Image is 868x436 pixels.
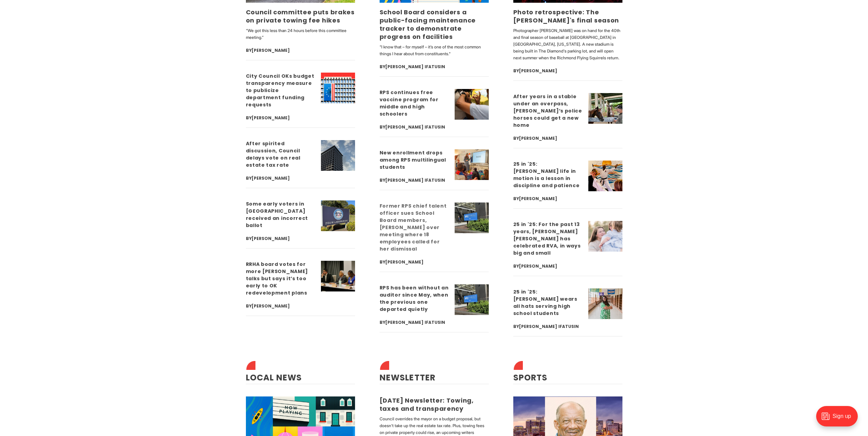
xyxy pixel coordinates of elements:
[321,200,355,231] img: Some early voters in Richmond received an incorrect ballot
[246,8,355,25] a: Council committee puts brakes on private towing fee hikes
[513,262,583,270] div: By
[321,140,355,171] img: After spirited discussion, Council delays vote on real estate tax rate
[513,93,582,129] a: After years in a stable under an overpass, [PERSON_NAME]’s police horses could get a new home
[246,372,302,383] a: Local News
[246,302,315,310] div: By
[380,372,436,383] a: Newsletter
[385,124,445,130] a: [PERSON_NAME] Ifatusin
[380,89,439,117] a: RPS continues free vaccine program for middle and high schoolers
[246,73,314,108] a: City Council OKs budget transparency measure to publicize department funding requests
[380,123,449,131] div: By
[588,288,622,319] img: 25 in '25: Angela Jordan wears all hats serving high school students
[252,47,290,53] a: [PERSON_NAME]
[385,64,445,70] a: [PERSON_NAME] Ifatusin
[588,161,622,191] img: 25 in '25: Lorenzo Gibson’s life in motion is a lesson in discipline and patience
[810,403,868,436] iframe: portal-trigger
[519,68,557,74] a: [PERSON_NAME]
[588,93,622,124] img: After years in a stable under an overpass, Richmond’s police horses could get a new home
[519,324,579,329] a: [PERSON_NAME] Ifatusin
[513,372,548,383] a: Sports
[321,261,355,291] img: RRHA board votes for more Gilpin talks but says it’s too early to OK redevelopment plans
[252,236,290,241] a: [PERSON_NAME]
[513,161,580,189] a: 25 in '25: [PERSON_NAME] life in motion is a lesson in discipline and patience
[246,200,308,229] a: Some early voters in [GEOGRAPHIC_DATA] received an incorrect ballot
[380,44,489,57] p: "I know that – for myself – it’s one of the most common things I hear about from constituents."
[385,177,445,183] a: [PERSON_NAME] Ifatusin
[252,115,290,121] a: [PERSON_NAME]
[321,73,355,103] img: City Council OKs budget transparency measure to publicize department funding requests
[455,89,489,120] img: RPS continues free vaccine program for middle and high schoolers
[246,174,315,182] div: By
[246,140,300,168] a: After spirited discussion, Council delays vote on real estate tax rate
[380,176,449,184] div: By
[380,258,449,266] div: By
[519,263,557,269] a: [PERSON_NAME]
[380,8,476,41] a: School Board considers a public-facing maintenance tracker to demonstrate progress on facilities
[246,235,315,243] div: By
[588,221,622,252] img: 25 in '25: For the past 13 years, Julia Warren Mattingly has celebrated RVA, in ways big and small
[513,8,619,25] a: Photo retrospective: The [PERSON_NAME]'s final season
[246,114,315,122] div: By
[252,175,290,181] a: [PERSON_NAME]
[385,259,424,265] a: [PERSON_NAME]
[380,63,489,71] div: By
[380,284,449,313] a: RPS has been without an auditor since May, when the previous one departed quietly
[246,261,308,296] a: RRHA board votes for more [PERSON_NAME] talks but says it’s too early to OK redevelopment plans
[513,67,622,75] div: By
[513,221,581,256] a: 25 in '25: For the past 13 years, [PERSON_NAME] [PERSON_NAME] has celebrated RVA, in ways big and...
[380,149,446,170] a: New enrollment drops among RPS multilingual students
[455,284,489,315] img: RPS has been without an auditor since May, when the previous one departed quietly
[385,319,445,325] a: [PERSON_NAME] Ifatusin
[513,322,583,331] div: By
[519,135,557,141] a: [PERSON_NAME]
[380,396,474,413] a: [DATE] Newsletter: Towing, taxes and transparency
[455,202,489,233] img: Former RPS chief talent officer sues School Board members, Kamras over meeting where 18 employees...
[380,202,447,252] a: Former RPS chief talent officer sues School Board members, [PERSON_NAME] over meeting where 18 em...
[246,46,355,55] div: By
[513,195,583,203] div: By
[513,134,583,142] div: By
[380,318,449,327] div: By
[513,288,577,317] a: 25 in '25: [PERSON_NAME] wears all hats serving high school students
[246,27,355,41] p: “We got this less than 24 hours before this committee meeting.”
[252,303,290,309] a: [PERSON_NAME]
[513,27,622,61] p: Photographer [PERSON_NAME] was on hand for the 40th and final season of baseball at [GEOGRAPHIC_D...
[519,196,557,201] a: [PERSON_NAME]
[455,149,489,180] img: New enrollment drops among RPS multilingual students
